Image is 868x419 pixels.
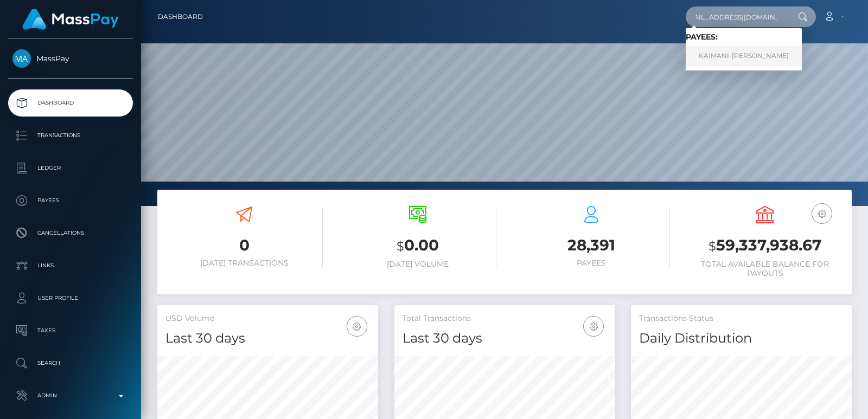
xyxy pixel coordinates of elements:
[709,238,716,254] small: $
[8,122,133,149] a: Transactions
[686,7,788,27] input: Search...
[12,290,129,306] p: User Profile
[403,313,607,324] h5: Total Transactions
[8,54,133,63] span: MassPay
[8,154,133,182] a: Ledger
[8,187,133,214] a: Payees
[165,259,323,268] h6: [DATE] Transactions
[8,350,133,377] a: Search
[639,329,844,348] h4: Daily Distribution
[513,259,670,268] h6: Payees
[165,235,323,256] h3: 0
[339,260,496,269] h6: [DATE] Volume
[686,235,844,257] h3: 59,337,938.67
[12,160,129,176] p: Ledger
[12,355,129,371] p: Search
[12,225,129,241] p: Cancellations
[12,388,129,404] p: Admin
[12,127,129,144] p: Transactions
[165,313,370,324] h5: USD Volume
[8,89,133,117] a: Dashboard
[8,317,133,344] a: Taxes
[513,235,670,256] h3: 28,391
[8,252,133,279] a: Links
[686,46,802,66] a: KAIMANI-[PERSON_NAME]
[403,329,607,348] h4: Last 30 days
[12,323,129,339] p: Taxes
[12,49,31,68] img: MassPay
[165,329,370,348] h4: Last 30 days
[12,257,129,274] p: Links
[12,192,129,209] p: Payees
[686,33,802,42] h6: Payees:
[339,235,496,257] h3: 0.00
[686,260,844,278] h6: Total Available Balance for Payouts
[158,5,203,28] a: Dashboard
[12,95,129,111] p: Dashboard
[639,313,844,324] h5: Transactions Status
[22,9,119,30] img: MassPay Logo
[397,238,404,254] small: $
[8,220,133,247] a: Cancellations
[8,285,133,312] a: User Profile
[8,382,133,409] a: Admin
